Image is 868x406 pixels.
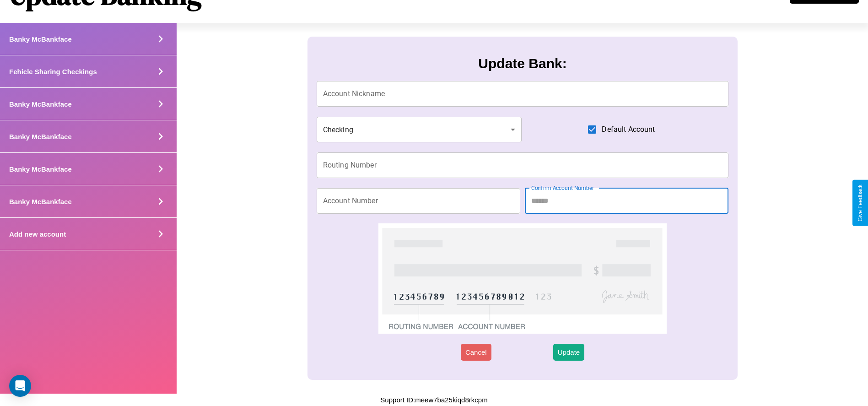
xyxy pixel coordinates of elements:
[478,56,566,71] h3: Update Bank:
[9,230,66,238] h4: Add new account
[602,124,655,135] span: Default Account
[9,35,72,43] h4: Banky McBankface
[9,165,72,173] h4: Banky McBankface
[553,344,584,361] button: Update
[378,223,667,334] img: check
[9,68,97,76] h4: Fehicle Sharing Checkings
[9,100,72,108] h4: Banky McBankface
[531,184,594,192] label: Confirm Account Number
[317,117,522,142] div: Checking
[9,375,31,397] div: Open Intercom Messenger
[9,198,72,206] h4: Banky McBankface
[380,394,487,406] p: Support ID: meew7ba25kiqd8rkcpm
[9,133,72,141] h4: Banky McBankface
[857,184,863,222] div: Give Feedback
[461,344,491,361] button: Cancel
